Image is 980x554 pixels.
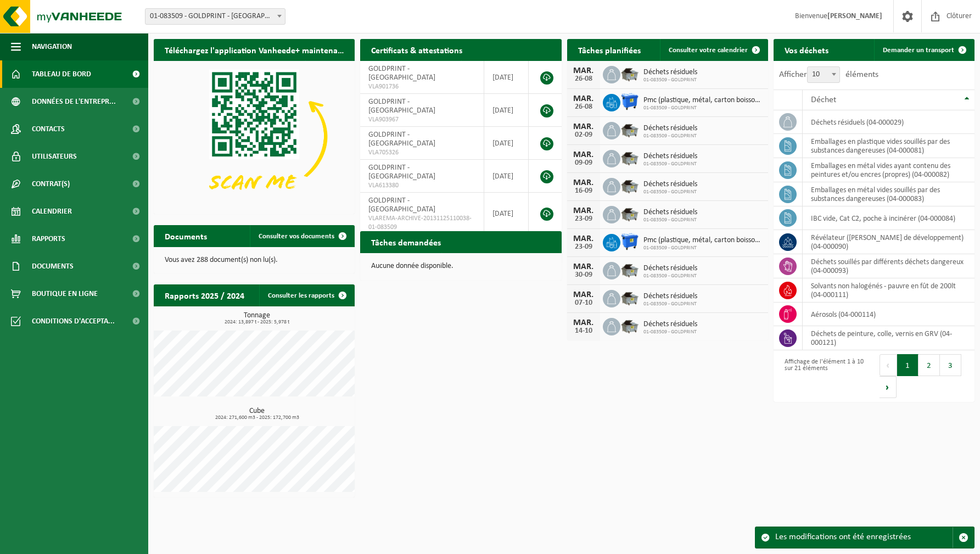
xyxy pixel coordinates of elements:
[573,159,595,167] div: 09-09
[643,124,697,133] span: Déchets résiduels
[32,280,98,307] span: Boutique en ligne
[154,225,218,247] h2: Documents
[145,9,285,24] span: 01-083509 - GOLDPRINT - HUIZINGEN
[368,82,475,91] span: VLA901736
[573,327,595,335] div: 14-10
[620,92,639,111] img: WB-1100-HPE-BE-04
[774,39,839,60] h2: Vos déchets
[368,65,435,82] span: GOLDPRINT - [GEOGRAPHIC_DATA]
[32,307,115,335] span: Conditions d'accepta...
[573,103,595,111] div: 26-08
[775,527,953,548] div: Les modifications ont été enregistrées
[573,318,595,327] div: MAR.
[803,278,975,303] td: solvants non halogénés - pauvre en fût de 200lt (04-000111)
[573,178,595,187] div: MAR.
[897,354,919,376] button: 1
[940,354,961,376] button: 3
[643,96,763,105] span: Pmc (plastique, métal, carton boisson) (industriel)
[620,204,639,223] img: WB-5000-GAL-GY-04
[32,115,65,143] span: Contacts
[32,198,72,225] span: Calendrier
[145,8,285,25] span: 01-083509 - GOLDPRINT - HUIZINGEN
[368,148,475,157] span: VLA705326
[159,407,355,421] h3: Cube
[154,61,355,212] img: Download de VHEPlus App
[573,262,595,271] div: MAR.
[360,39,473,60] h2: Certificats & attestations
[874,39,973,61] a: Demander un transport
[32,253,74,280] span: Documents
[919,354,940,376] button: 2
[643,217,697,223] span: 01-083509 - GOLDPRINT
[484,160,529,193] td: [DATE]
[159,320,355,325] span: 2024: 13,897 t - 2025: 5,978 t
[573,290,595,299] div: MAR.
[159,312,355,325] h3: Tonnage
[779,70,878,79] label: Afficher éléments
[643,273,697,279] span: 01-083509 - GOLDPRINT
[803,303,975,326] td: aérosols (04-000114)
[643,189,697,195] span: 01-083509 - GOLDPRINT
[573,150,595,159] div: MAR.
[660,39,767,61] a: Consulter votre calendrier
[803,254,975,278] td: déchets souillés par différents déchets dangereux (04-000093)
[880,354,897,376] button: Previous
[165,256,344,264] p: Vous avez 288 document(s) non lu(s).
[368,115,475,124] span: VLA903967
[154,39,355,60] h2: Téléchargez l'application Vanheede+ maintenant!
[620,316,639,335] img: WB-5000-GAL-GY-04
[573,243,595,251] div: 23-09
[573,187,595,195] div: 16-09
[573,75,595,83] div: 26-08
[803,230,975,254] td: révélateur ([PERSON_NAME] de développement) (04-000090)
[159,415,355,421] span: 2024: 271,600 m3 - 2025: 172,700 m3
[371,262,550,270] p: Aucune donnée disponible.
[620,120,639,139] img: WB-5000-GAL-GY-04
[643,236,763,245] span: Pmc (plastique, métal, carton boisson) (industriel)
[880,376,897,398] button: Next
[811,96,836,104] span: Déchet
[360,231,452,253] h2: Tâches demandées
[620,64,639,83] img: WB-5000-GAL-GY-04
[779,353,869,399] div: Affichage de l'élément 1 à 10 sur 21 éléments
[643,180,697,189] span: Déchets résiduels
[573,271,595,279] div: 30-09
[573,66,595,75] div: MAR.
[643,329,697,335] span: 01-083509 - GOLDPRINT
[827,12,882,20] strong: [PERSON_NAME]
[643,208,697,217] span: Déchets résiduels
[643,105,763,111] span: 01-083509 - GOLDPRINT
[368,197,435,214] span: GOLDPRINT - [GEOGRAPHIC_DATA]
[32,60,91,88] span: Tableau de bord
[259,233,334,240] span: Consulter vos documents
[368,181,475,190] span: VLA613380
[643,264,697,273] span: Déchets résiduels
[620,232,639,251] img: WB-1100-HPE-BE-04
[154,284,255,306] h2: Rapports 2025 / 2024
[32,33,72,60] span: Navigation
[32,143,77,170] span: Utilisateurs
[620,148,639,167] img: WB-5000-GAL-GY-04
[803,134,975,158] td: emballages en plastique vides souillés par des substances dangereuses (04-000081)
[567,39,652,60] h2: Tâches planifiées
[643,77,697,83] span: 01-083509 - GOLDPRINT
[259,284,354,306] a: Consulter les rapports
[573,94,595,103] div: MAR.
[573,215,595,223] div: 23-09
[643,292,697,301] span: Déchets résiduels
[250,225,354,247] a: Consulter vos documents
[620,288,639,307] img: WB-5000-GAL-GY-04
[573,131,595,139] div: 02-09
[643,245,763,251] span: 01-083509 - GOLDPRINT
[368,214,475,232] span: VLAREMA-ARCHIVE-20131125110038-01-083509
[32,88,116,115] span: Données de l'entrepr...
[484,94,529,127] td: [DATE]
[643,161,697,167] span: 01-083509 - GOLDPRINT
[808,67,839,82] span: 10
[803,182,975,206] td: emballages en métal vides souillés par des substances dangereuses (04-000083)
[807,66,840,83] span: 10
[803,110,975,134] td: déchets résiduels (04-000029)
[573,206,595,215] div: MAR.
[620,176,639,195] img: WB-5000-GAL-GY-04
[484,193,529,234] td: [DATE]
